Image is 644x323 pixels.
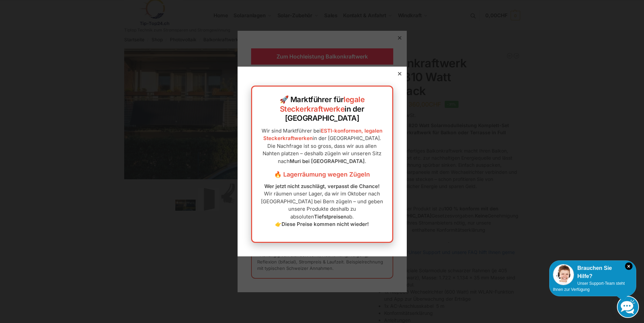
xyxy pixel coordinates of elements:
[259,95,385,123] h2: 🚀 Marktführer für in der [GEOGRAPHIC_DATA]
[264,183,380,189] strong: Wer jetzt nicht zuschlägt, verpasst die Chance!
[625,262,632,270] i: Schließen
[259,183,385,228] p: Wir räumen unser Lager, da wir im Oktober nach [GEOGRAPHIC_DATA] bei Bern zügeln – und geben unse...
[553,264,574,285] img: Customer service
[553,264,632,280] div: Brauchen Sie Hilfe?
[259,127,385,165] p: Wir sind Marktführer bei in der [GEOGRAPHIC_DATA]. Die Nachfrage ist so gross, dass wir aus allen...
[314,213,347,220] strong: Tiefstpreisen
[553,281,625,292] span: Unser Support-Team steht Ihnen zur Verfügung
[259,170,385,179] h3: 🔥 Lagerräumung wegen Zügeln
[263,128,383,142] a: ESTI-konformen, legalen Steckerkraftwerken
[290,158,365,164] strong: Muri bei [GEOGRAPHIC_DATA]
[282,221,369,227] strong: Diese Preise kommen nicht wieder!
[280,95,365,113] a: legale Steckerkraftwerke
